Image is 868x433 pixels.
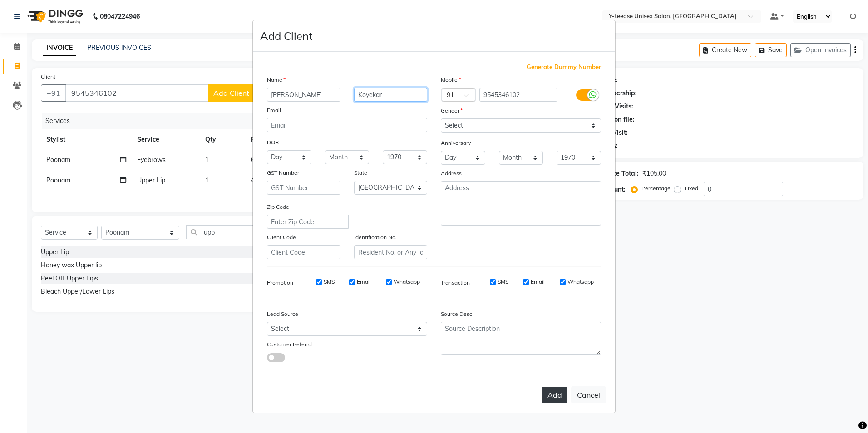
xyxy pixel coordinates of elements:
[267,279,293,287] label: Promotion
[354,233,397,241] label: Identification No.
[267,138,279,147] label: DOB
[267,76,286,84] label: Name
[260,28,312,44] h4: Add Client
[567,278,594,286] label: Whatsapp
[479,88,558,102] input: Mobile
[441,139,471,147] label: Anniversary
[267,233,296,241] label: Client Code
[324,278,335,286] label: SMS
[354,88,428,102] input: Last Name
[267,181,340,195] input: GST Number
[267,203,289,211] label: Zip Code
[354,245,428,259] input: Resident No. or Any Id
[357,278,371,286] label: Email
[441,169,462,177] label: Address
[498,278,508,286] label: SMS
[394,278,420,286] label: Whatsapp
[542,387,567,403] button: Add
[441,107,463,115] label: Gender
[527,63,601,72] span: Generate Dummy Number
[267,245,340,259] input: Client Code
[571,386,606,403] button: Cancel
[354,169,367,177] label: State
[267,88,340,102] input: First Name
[267,106,281,114] label: Email
[441,310,472,318] label: Source Desc
[267,310,298,318] label: Lead Source
[267,169,299,177] label: GST Number
[267,340,313,349] label: Customer Referral
[267,118,427,132] input: Email
[441,279,470,287] label: Transaction
[531,278,545,286] label: Email
[441,76,461,84] label: Mobile
[267,215,349,229] input: Enter Zip Code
